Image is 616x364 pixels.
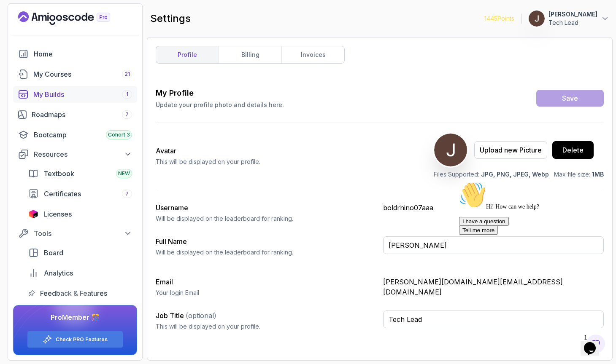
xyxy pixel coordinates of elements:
[383,236,604,254] input: Enter your full name
[383,310,604,328] input: Enter your job
[3,25,84,32] span: Hi! How can we help?
[456,178,608,326] iframe: chat widget
[480,145,542,155] div: Upload new Picture
[536,90,604,107] button: Save
[156,87,284,99] h3: My Profile
[13,226,137,241] button: Tools
[13,45,137,62] a: home
[13,106,137,123] a: roadmaps
[43,209,72,219] span: Licenses
[581,330,608,356] iframe: chat widget
[44,248,63,258] span: Board
[219,46,281,63] a: billing
[3,3,30,30] img: :wave:
[44,268,73,278] span: Analytics
[23,265,137,281] a: analytics
[562,145,584,155] div: Delete
[548,19,597,27] p: Tech Lead
[156,203,188,212] label: Username
[156,289,376,297] p: Your login Email
[156,248,376,257] p: Will be displayed on the leaderboard for ranking.
[18,11,130,25] a: Landing page
[383,203,604,213] p: boldrhino07aaa
[23,185,137,202] a: certificates
[13,86,137,103] a: builds
[484,14,514,23] p: 1445 Points
[156,322,376,331] p: This will be displayed on your profile.
[529,11,545,27] img: user profile image
[126,91,128,98] span: 1
[28,210,38,218] img: jetbrains icon
[125,111,129,118] span: 7
[27,331,123,348] button: Check PRO Features
[34,149,132,159] div: Resources
[3,3,155,56] div: 👋Hi! How can we help?I have a questionTell me more
[3,48,42,56] button: Tell me more
[23,206,137,222] a: licenses
[34,130,132,140] div: Bootcamp
[125,190,129,197] span: 7
[156,101,284,109] p: Update your profile photo and details here.
[156,237,187,246] label: Full Name
[548,10,597,19] p: [PERSON_NAME]
[383,277,604,297] p: [PERSON_NAME][DOMAIN_NAME][EMAIL_ADDRESS][DOMAIN_NAME]
[156,311,216,320] label: Job Title
[150,12,191,25] h2: settings
[156,158,260,166] p: This will be displayed on your profile.
[156,214,376,223] p: Will be displayed on the leaderboard for ranking.
[33,69,132,79] div: My Courses
[32,110,132,120] div: Roadmaps
[13,147,137,162] button: Resources
[156,46,219,63] a: profile
[156,146,260,156] h2: Avatar
[434,170,604,179] p: Files Supported: Max file size:
[186,311,216,320] span: (optional)
[34,228,132,238] div: Tools
[562,93,578,103] div: Save
[44,189,81,199] span: Certificates
[23,244,137,261] a: board
[474,141,547,159] button: Upload new Picture
[552,141,594,159] button: Delete
[23,285,137,302] a: feedback
[124,71,130,78] span: 21
[481,171,549,178] span: JPG, PNG, JPEG, Webp
[13,66,137,83] a: courses
[592,171,604,178] span: 1MB
[13,126,137,143] a: bootcamp
[23,165,137,182] a: textbook
[40,288,107,298] span: Feedback & Features
[281,46,344,63] a: invoices
[33,89,132,99] div: My Builds
[43,169,74,179] span: Textbook
[34,49,132,59] div: Home
[434,134,467,166] img: user profile image
[528,10,609,27] button: user profile image[PERSON_NAME]Tech Lead
[3,39,53,48] button: I have a question
[56,336,108,343] a: Check PRO Features
[156,277,376,287] h3: Email
[118,170,130,177] span: NEW
[108,131,130,138] span: Cohort 3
